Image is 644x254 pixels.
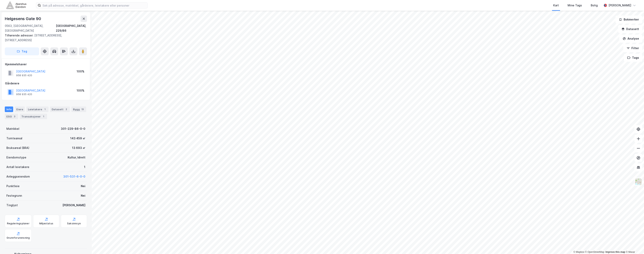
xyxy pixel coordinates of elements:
[624,235,644,254] div: Kontrollprogram for chat
[635,178,642,186] img: Z
[70,136,85,141] div: 143 459 ㎡
[624,54,642,62] button: Tags
[26,106,48,112] div: Leietakere
[77,69,84,74] div: 100%
[68,155,85,160] div: Kultur, Idrett
[5,33,84,43] div: [STREET_ADDRESS], [STREET_ADDRESS]
[39,222,53,225] div: Miljøstatus
[6,155,26,160] div: Eiendomstype
[5,23,56,33] div: 0563, [GEOGRAPHIC_DATA], [GEOGRAPHIC_DATA]
[619,35,642,43] button: Analyse
[6,193,22,198] div: Festegrunn
[5,47,39,55] button: Tag
[15,106,25,112] div: Eiere
[624,235,644,254] iframe: Chat Widget
[43,107,47,111] div: 1
[6,174,30,179] div: Anleggseiendom
[7,236,30,239] div: Grunnforurensning
[5,106,13,112] div: Info
[5,16,42,22] div: Helgesens Gate 90
[5,114,18,119] div: ESG
[605,251,625,253] a: Improve this map
[6,203,18,208] div: Tinglyst
[16,93,32,96] div: 958 935 420
[6,126,19,131] div: Matrikkel
[585,251,604,253] a: OpenStreetMap
[5,81,87,86] div: Gårdeiere
[573,251,584,253] a: Mapbox
[553,3,559,8] div: Kart
[67,222,81,225] div: Saksinnsyn
[608,3,631,8] div: [PERSON_NAME]
[61,126,85,131] div: 301-229-86-0-0
[20,114,47,119] div: Transaksjoner
[5,62,87,67] div: Hjemmelshaver
[16,74,32,77] div: 958 935 420
[623,44,642,52] button: Filter
[5,34,34,37] span: Tilhørende adresser:
[50,106,70,112] div: Datasett
[64,107,68,111] div: 2
[6,2,26,9] img: akershus-eiendom-logo.9091f326c980b4bce74ccdd9f866810c.svg
[591,3,598,8] div: Bolig
[81,193,85,198] div: Nei
[63,174,85,179] button: 301-531-6-0-0
[615,16,642,23] button: Bokmerker
[13,114,17,118] div: 3
[7,222,30,225] div: Reguleringsplaner
[6,165,29,169] div: Antall leietakere
[81,184,85,189] div: Nei
[568,3,582,8] div: Mine Tags
[618,25,642,33] button: Datasett
[41,114,45,118] div: 1
[6,136,22,141] div: Tomteareal
[72,146,85,150] div: 13 693 ㎡
[71,106,86,112] div: Bygg
[6,146,29,150] div: Bruksareal (BRA)
[56,23,87,33] div: [GEOGRAPHIC_DATA], 229/86
[81,107,85,111] div: 13
[77,88,84,93] div: 100%
[84,165,85,169] div: 1
[41,2,147,8] input: Søk på adresse, matrikkel, gårdeiere, leietakere eller personer
[6,184,20,189] div: Punktleie
[62,203,85,208] div: [PERSON_NAME]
